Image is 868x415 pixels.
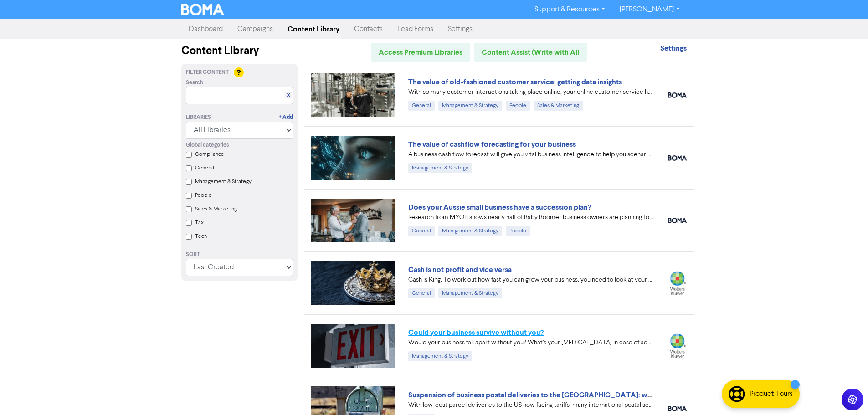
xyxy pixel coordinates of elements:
div: Sales & Marketing [534,101,583,111]
div: Management & Strategy [438,226,502,236]
label: Tech [195,232,207,241]
a: The value of old-fashioned customer service: getting data insights [408,77,622,87]
div: Research from MYOB shows nearly half of Baby Boomer business owners are planning to exit in the n... [408,213,654,222]
div: Filter Content [186,68,293,77]
img: wolterskluwer [668,333,687,358]
a: Could your business survive without you? [408,328,544,337]
label: Tax [195,219,204,227]
a: Content Assist (Write with AI) [474,43,587,62]
img: boma_accounting [668,155,687,161]
a: Contacts [347,20,390,38]
a: [PERSON_NAME] [612,2,687,17]
a: Support & Resources [527,2,612,17]
div: Management & Strategy [408,351,472,361]
a: Settings [660,45,687,52]
div: Content Library [181,43,298,59]
img: wolterskluwer [668,271,687,295]
img: BOMA Logo [181,4,224,15]
a: The value of cashflow forecasting for your business [408,140,576,149]
div: Libraries [186,113,211,122]
img: boma [668,406,687,411]
div: With so many customer interactions taking place online, your online customer service has to be fi... [408,87,654,97]
label: General [195,164,214,172]
label: Management & Strategy [195,178,252,186]
a: Lead Forms [390,20,441,38]
a: Does your Aussie small business have a succession plan? [408,203,591,212]
div: Management & Strategy [438,288,502,298]
div: With low-cost parcel deliveries to the US now facing tariffs, many international postal services ... [408,400,654,410]
div: Sort [186,251,293,259]
span: Search [186,79,203,87]
a: Campaigns [230,20,280,38]
div: Management & Strategy [408,163,472,173]
div: Cash is King. To work out how fast you can grow your business, you need to look at your projected... [408,275,654,285]
div: People [506,226,530,236]
a: Content Library [280,20,347,38]
a: Dashboard [181,20,230,38]
div: A business cash flow forecast will give you vital business intelligence to help you scenario-plan... [408,150,654,159]
img: boma [668,92,687,98]
div: Global categories [186,141,293,149]
div: General [408,226,435,236]
div: People [506,101,530,111]
a: Access Premium Libraries [371,43,470,62]
label: Sales & Marketing [195,205,237,213]
a: Settings [441,20,480,38]
div: Management & Strategy [438,101,502,111]
img: boma [668,218,687,223]
div: Would your business fall apart without you? What’s your Plan B in case of accident, illness, or j... [408,338,654,348]
a: Suspension of business postal deliveries to the [GEOGRAPHIC_DATA]: what options do you have? [408,390,729,400]
label: Compliance [195,150,224,159]
a: Cash is not profit and vice versa [408,265,512,274]
label: People [195,191,212,200]
a: X [287,92,290,99]
a: + Add [279,113,293,122]
div: General [408,288,435,298]
strong: Settings [660,44,687,53]
div: General [408,101,435,111]
iframe: Chat Widget [822,371,868,415]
